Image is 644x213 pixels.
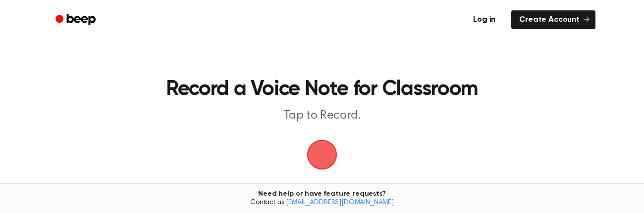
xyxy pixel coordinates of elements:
a: Log in [463,8,505,31]
p: Tap to Record. [132,108,512,124]
a: Create Account [511,10,595,29]
span: Contact us [6,199,638,208]
h1: Record a Voice Note for Classroom [107,79,537,100]
a: Beep [49,10,105,30]
img: Beep Logo [307,140,337,170]
a: [EMAIL_ADDRESS][DOMAIN_NAME] [286,199,394,206]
